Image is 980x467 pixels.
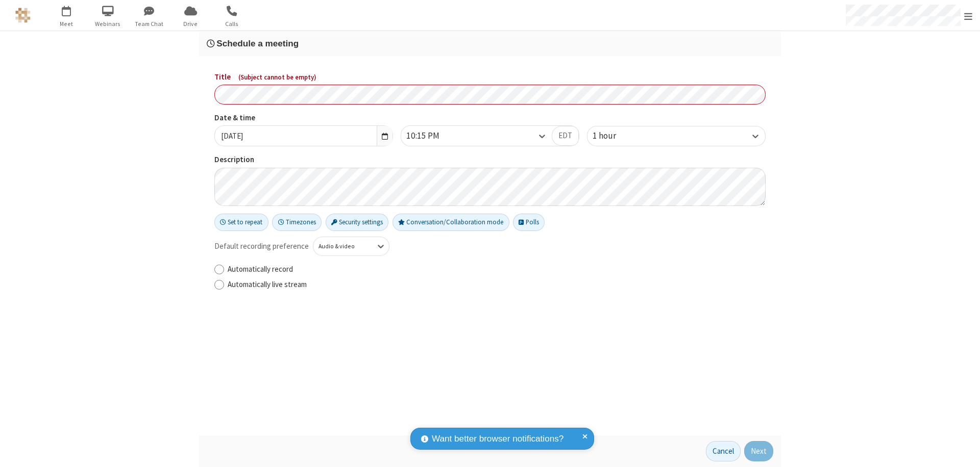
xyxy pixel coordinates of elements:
[214,154,766,166] label: Description
[213,19,251,29] span: Calls
[228,264,766,275] label: Automatically record
[406,129,457,143] div: 10:15 PM
[214,71,766,83] label: Title
[513,214,545,231] button: Polls
[593,129,633,143] div: 1 hour
[171,19,210,29] span: Drive
[89,19,127,29] span: Webinars
[238,73,316,82] span: ( Subject cannot be empty )
[326,214,389,231] button: Security settings
[228,279,766,291] label: Automatically live stream
[47,19,86,29] span: Meet
[15,8,31,23] img: QA Selenium DO NOT DELETE OR CHANGE
[214,241,309,252] span: Default recording preference
[216,38,299,48] span: Schedule a meeting
[272,214,322,231] button: Timezones
[214,214,268,231] button: Set to repeat
[552,126,579,146] button: EDT
[214,112,393,124] label: Date & time
[318,242,367,251] div: Audio & video
[393,214,509,231] button: Conversation/Collaboration mode
[744,441,773,461] button: Next
[706,441,741,461] button: Cancel
[432,432,563,446] span: Want better browser notifications?
[130,19,168,29] span: Team Chat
